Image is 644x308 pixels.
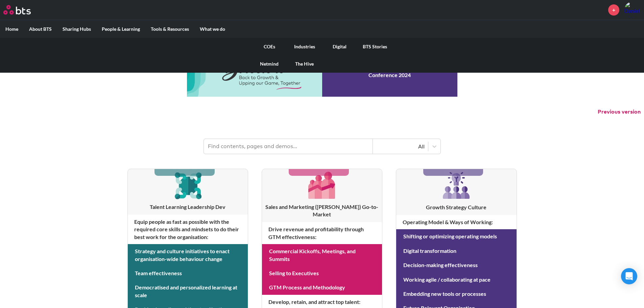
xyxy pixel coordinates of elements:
a: + [608,4,619,16]
label: What we do [194,20,231,38]
h3: Sales and Marketing ([PERSON_NAME]) Go-to-Market [262,203,382,218]
img: [object Object] [440,169,473,202]
img: Daniel Mausolf [624,2,641,18]
input: Find contents, pages and demos... [204,139,373,154]
a: Profile [624,2,641,18]
h3: Growth Strategy Culture [396,204,516,211]
label: Sharing Hubs [57,20,96,38]
div: Open Intercom Messenger [621,268,637,284]
img: [object Object] [172,169,204,201]
label: About BTS [24,20,57,38]
div: All [376,143,425,150]
h3: Talent Learning Leadership Dev [128,203,248,211]
h4: Equip people as fast as possible with the required core skills and mindsets to do their best work... [128,215,248,244]
label: People & Learning [96,20,145,38]
img: [object Object] [306,169,338,201]
label: Tools & Resources [145,20,194,38]
button: Previous version [598,108,641,116]
h4: Operating Model & Ways of Working : [396,215,516,229]
img: BTS Logo [3,5,31,15]
h4: Drive revenue and profitability through GTM effectiveness : [262,222,382,244]
a: Go home [3,5,43,15]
